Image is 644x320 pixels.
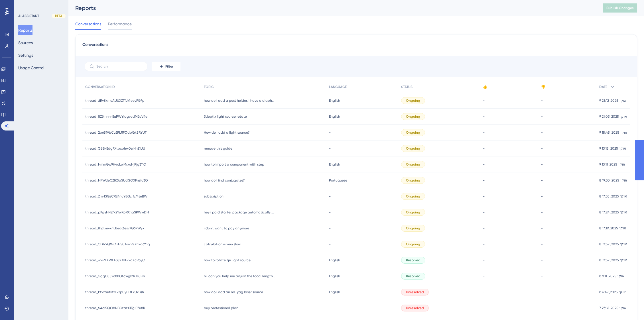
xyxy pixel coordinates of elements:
[204,242,241,246] span: calculation is very slow
[204,258,251,262] span: how to rotate tje light source
[483,290,485,294] span: -
[599,98,626,103] span: 9 אוק׳ 2025, 23:12
[541,306,543,310] span: -
[406,274,420,278] span: Resolved
[329,98,340,103] span: English
[85,146,145,151] span: thread_QSBkEdgFXtpxbhw0srHhZ1UU
[204,306,238,310] span: buy professional plan
[406,146,420,151] span: Ongoing
[329,194,331,199] span: -
[483,130,485,135] span: -
[329,114,340,119] span: English
[483,306,485,310] span: -
[603,3,637,13] button: Publish Changes
[406,194,420,199] span: Ongoing
[483,178,485,183] span: -
[82,41,108,52] span: Conversations
[483,226,485,231] span: -
[18,63,44,73] button: Usage Control
[541,162,543,167] span: -
[599,85,607,89] span: DATE
[599,274,624,278] span: 8 אוק׳ 2025, 9:11
[18,14,39,18] div: AI ASSISTANT
[165,64,173,69] span: Filter
[204,130,249,135] span: How do I add a light source?
[85,85,115,89] span: CONVERSATION ID
[483,85,487,89] span: 👍
[541,130,543,135] span: -
[85,210,149,215] span: thread_pKgyHNs7k2YwPpRXhaSPWwDH
[75,4,589,12] div: Reports
[483,98,485,103] span: -
[204,98,275,103] span: how do I add a post holder. I have a diaphragm with a post but I cannot seem to add a holder
[329,210,331,215] span: -
[599,114,627,119] span: 9 אוק׳ 2025, 21:03
[599,146,626,151] span: 9 אוק׳ 2025, 13:15
[599,130,627,135] span: 9 אוק׳ 2025, 18:45
[483,114,485,119] span: -
[483,194,485,199] span: -
[541,98,543,103] span: -
[204,210,275,215] span: hey i paid starter package automatically . stop the payment system
[204,194,224,199] span: subscription
[85,130,147,135] span: thread_2b65fVbCL6RLRFOdpQk5RYUT
[85,226,144,231] span: thread_fhglxnvxnLBeaQesv7G6PWyx
[406,162,420,167] span: Ongoing
[85,98,145,103] span: thread_dRv8xmcAUUXZTfJYreeyFGFp
[329,85,347,89] span: LANGUAGE
[85,274,145,278] span: thread_GgqOJJ2o8hOtcwgl21rJsJFw
[599,258,627,262] span: 8 אוק׳ 2025, 12:57
[85,242,150,246] span: thread_CDIk9QWOzH50AmhQXh2a6Yng
[329,274,340,278] span: English
[599,242,627,246] span: 8 אוק׳ 2025, 12:57
[75,21,101,27] span: Conversations
[329,130,331,135] span: -
[599,210,627,215] span: 8 אוק׳ 2025, 17:24
[483,210,485,215] span: -
[541,290,543,294] span: -
[541,194,543,199] span: -
[85,290,144,294] span: thread_Pt9zSetMxF22p0yHDLxUxBsh
[204,290,263,294] span: how do I add an nd-yag laser source
[329,178,347,183] span: Portuguese
[204,274,275,278] span: hi. can you help me adjust the focal length please?
[18,25,32,35] button: Reports
[401,85,413,89] span: STATUS
[541,210,543,215] span: -
[541,242,543,246] span: -
[541,146,543,151] span: -
[329,290,340,294] span: English
[406,290,424,294] span: Unresolved
[329,242,331,246] span: -
[406,242,420,246] span: Ongoing
[152,62,180,71] button: Filter
[406,130,420,135] span: Ongoing
[96,64,143,68] input: Search
[541,226,543,231] span: -
[541,258,543,262] span: -
[204,85,214,89] span: TOPIC
[541,274,543,278] span: -
[599,306,626,310] span: 7 אוק׳ 2025, 23:16
[204,226,249,231] span: i don't want to pay anymore
[406,306,424,310] span: Unresolved
[85,194,147,199] span: thread_ZmHSQsCR24nuYBGzrfzMseBW
[620,297,637,315] iframe: UserGuiding AI Assistant Launcher
[204,162,264,167] span: how to import a component with step
[483,258,485,262] span: -
[406,178,420,183] span: Ongoing
[204,178,245,183] span: how do I find conjugates?
[483,242,485,246] span: -
[85,306,145,310] span: thread_SAoI5QObNBGzazX1TgIPZu8K
[85,114,147,119] span: thread_8Z9mnnnEuPWYidgvcdM2cV4e
[406,258,420,262] span: Resolved
[483,274,485,278] span: -
[599,290,626,294] span: 8 אוק׳ 2025, 6:49
[406,226,420,231] span: Ongoing
[85,178,148,183] span: thread_HKWdeCZlK5a5UdGOXFnsfu3O
[541,85,545,89] span: 👎
[599,162,625,167] span: 9 אוק׳ 2025, 13:11
[52,14,66,18] div: BETA
[204,114,247,119] span: 3doptix light source rotate
[329,258,340,262] span: English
